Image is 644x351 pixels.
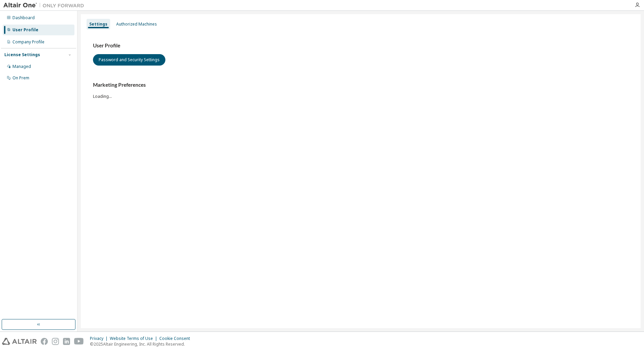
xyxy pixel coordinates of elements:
[52,338,59,345] img: instagram.svg
[90,336,110,341] div: Privacy
[12,64,31,69] div: Managed
[89,22,107,27] div: Settings
[74,338,84,345] img: youtube.svg
[159,336,194,341] div: Cookie Consent
[3,2,88,9] img: Altair One
[2,338,37,345] img: altair_logo.svg
[93,82,629,99] div: Loading...
[12,75,29,81] div: On Prem
[93,54,165,66] button: Password and Security Settings
[4,52,40,57] div: License Settings
[12,39,44,45] div: Company Profile
[41,338,48,345] img: facebook.svg
[90,341,194,347] p: © 2025 Altair Engineering, Inc. All Rights Reserved.
[93,82,629,88] h3: Marketing Preferences
[110,336,159,341] div: Website Terms of Use
[12,27,38,33] div: User Profile
[116,22,157,27] div: Authorized Machines
[12,15,35,21] div: Dashboard
[93,42,629,49] h3: User Profile
[63,338,70,345] img: linkedin.svg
